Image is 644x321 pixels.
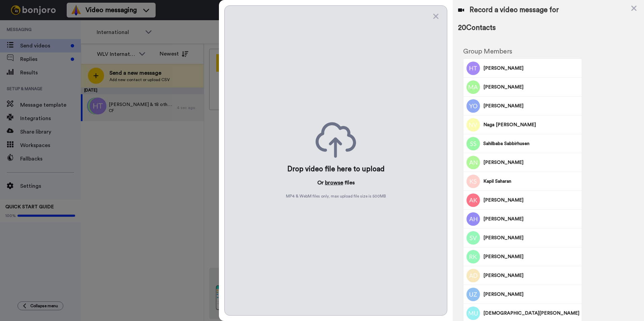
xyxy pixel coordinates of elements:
img: Image of Ajith Kumar [466,193,480,207]
span: [PERSON_NAME] [483,103,579,109]
span: [PERSON_NAME] [483,216,579,222]
span: [PERSON_NAME] [483,272,579,279]
button: browse [325,179,343,187]
img: Image of Muhammad Ayan [466,80,480,94]
span: [PERSON_NAME] [483,253,579,260]
span: [PERSON_NAME] [483,84,579,91]
span: Kapil Saharan [483,178,579,185]
span: [PERSON_NAME] [483,65,579,72]
h2: Group Members [463,48,582,55]
span: Sahilbaba Sabbirhusen [483,140,579,147]
div: Drop video file here to upload [287,165,385,174]
img: Image of Usama Zafar [466,288,480,301]
span: Naga [PERSON_NAME] [483,121,579,128]
img: Image of Radhika Kolimi [466,250,480,263]
span: [PERSON_NAME] [483,291,579,298]
img: Image of Hamza Tariq [466,62,480,75]
img: Image of Aishwarya Nallapu [466,156,480,169]
img: Image of Ahmed Hassan [466,212,480,226]
p: Or files [317,179,355,187]
span: [PERSON_NAME] [483,159,579,166]
img: Image of Kapil Saharan [466,175,480,188]
span: [PERSON_NAME] [483,235,579,241]
img: Image of Muhammad Umer [466,307,480,320]
span: [PERSON_NAME] [483,197,579,204]
img: Image of Sumith Varma [466,231,480,245]
span: [DEMOGRAPHIC_DATA][PERSON_NAME] [483,310,579,317]
img: Image of Yuyish Oli [466,99,480,113]
img: Image of Akshay Devarapalli [466,269,480,282]
img: Image of Sahilbaba Sabbirhusen [466,137,480,150]
span: MP4 & WebM files only, max upload file size is 500 MB [286,193,386,199]
img: Image of Naga Venkata [466,118,480,132]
